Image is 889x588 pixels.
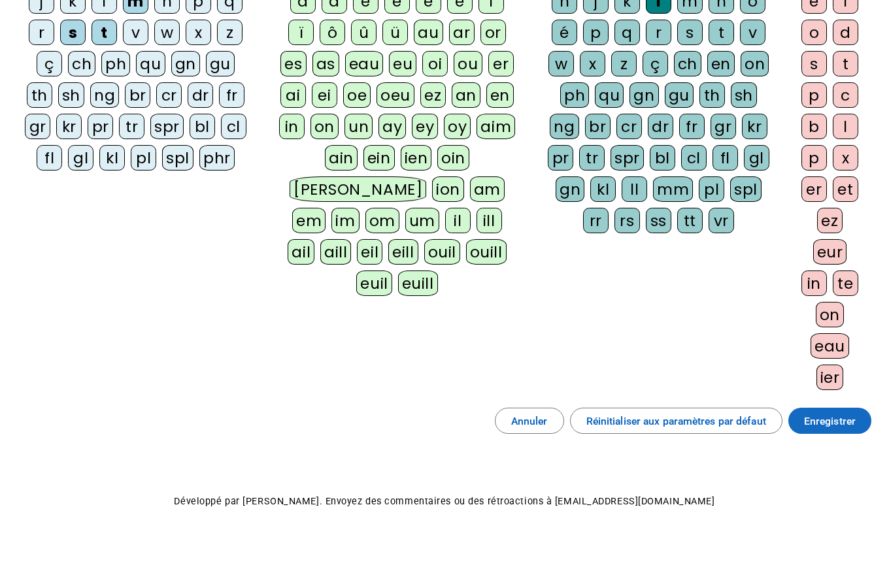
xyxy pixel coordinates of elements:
div: kr [742,114,767,139]
div: ou [454,51,482,76]
div: w [548,51,574,76]
div: es [280,51,306,76]
div: ouill [466,239,507,265]
div: s [677,20,703,45]
div: s [60,20,86,45]
div: phr [199,145,235,171]
div: bl [650,145,675,171]
div: p [801,145,827,171]
div: br [585,114,611,139]
div: kl [590,176,616,202]
div: on [310,114,339,139]
div: tt [677,208,703,233]
div: kl [99,145,125,171]
div: th [699,82,725,108]
div: er [801,176,827,202]
div: gr [25,114,50,139]
div: cl [221,114,246,139]
div: fl [37,145,62,171]
div: qu [595,82,624,108]
div: ouil [424,239,460,265]
div: c [833,82,858,108]
div: ll [622,176,647,202]
div: pr [548,145,573,171]
div: um [405,208,439,233]
div: er [488,51,514,76]
div: cl [681,145,707,171]
div: ph [560,82,589,108]
div: r [646,20,671,45]
div: fr [219,82,244,108]
div: t [92,20,117,45]
div: en [707,51,735,76]
div: pl [699,176,724,202]
div: é [552,20,577,45]
div: eau [811,333,849,359]
button: Réinitialiser aux paramètres par défaut [570,408,782,434]
div: spr [150,114,184,139]
div: eill [388,239,418,265]
div: aim [477,114,515,139]
div: rr [583,208,609,233]
div: fr [679,114,705,139]
div: ez [420,82,446,108]
div: oin [437,145,469,171]
div: dr [648,114,673,139]
div: b [801,114,827,139]
div: bl [190,114,215,139]
div: ô [320,20,345,45]
div: ill [477,208,502,233]
div: o [801,20,827,45]
div: ng [550,114,579,139]
div: v [740,20,765,45]
div: oy [444,114,471,139]
div: ph [101,51,130,76]
div: in [801,270,827,296]
div: x [580,51,605,76]
div: au [414,20,443,45]
div: x [186,20,211,45]
div: w [154,20,180,45]
span: Enregistrer [804,412,856,430]
div: d [833,20,858,45]
div: pl [131,145,156,171]
div: en [486,82,514,108]
div: cr [156,82,182,108]
div: ç [37,51,62,76]
div: spl [162,145,193,171]
div: ng [90,82,119,108]
div: qu [136,51,165,76]
div: sh [731,82,757,108]
div: on [816,302,844,327]
div: aill [320,239,351,265]
div: et [833,176,858,202]
div: rs [614,208,640,233]
div: [PERSON_NAME] [290,176,426,202]
div: il [445,208,471,233]
div: eu [389,51,416,76]
div: in [279,114,305,139]
div: ain [325,145,358,171]
div: ey [412,114,438,139]
div: pr [88,114,113,139]
div: gn [629,82,658,108]
div: kr [56,114,82,139]
div: tr [119,114,144,139]
div: tr [579,145,605,171]
div: ai [280,82,306,108]
div: eur [813,239,847,265]
div: ei [312,82,337,108]
div: ü [382,20,408,45]
div: p [583,20,609,45]
div: mm [653,176,693,202]
div: vr [709,208,734,233]
div: om [365,208,399,233]
div: ez [817,208,843,233]
div: th [27,82,52,108]
div: sh [58,82,84,108]
div: r [29,20,54,45]
button: Annuler [495,408,564,434]
div: l [833,114,858,139]
div: q [614,20,640,45]
div: t [833,51,858,76]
